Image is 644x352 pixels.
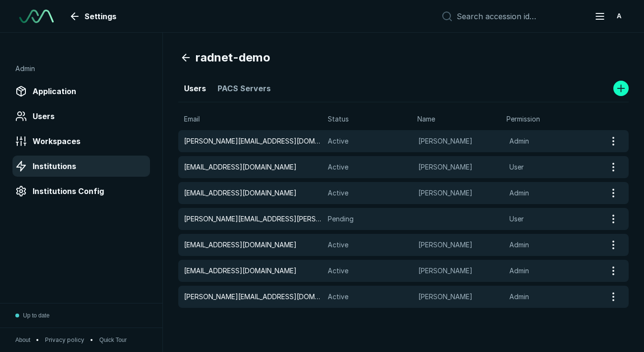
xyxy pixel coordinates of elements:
span: A [617,11,621,21]
span: [PERSON_NAME] [418,136,503,146]
span: Active [328,266,413,276]
span: [PERSON_NAME] [418,188,503,198]
span: Active [328,188,413,198]
a: [PERSON_NAME][EMAIL_ADDRESS][DOMAIN_NAME]Active[PERSON_NAME]Admin [178,130,606,152]
span: User [509,162,594,172]
input: Search accession id… [457,12,583,21]
span: Permission [506,114,540,124]
span: Status [328,114,349,124]
button: Quick Tour [99,336,126,344]
span: [PERSON_NAME] [418,240,503,250]
a: [EMAIL_ADDRESS][DOMAIN_NAME]Active[PERSON_NAME]Admin [178,260,606,282]
span: Active [328,162,413,172]
span: Users [33,110,55,122]
span: User [509,214,594,224]
span: Admin [509,136,594,146]
a: Application [13,82,149,101]
span: [PERSON_NAME][EMAIL_ADDRESS][DOMAIN_NAME] [184,291,322,302]
button: Up to date [15,303,49,328]
a: [PERSON_NAME][EMAIL_ADDRESS][DOMAIN_NAME]Active[PERSON_NAME]Admin [178,286,606,308]
span: • [90,336,93,344]
span: Workspaces [33,135,80,147]
div: avatar-name [611,9,627,24]
a: Settings [65,7,122,26]
button: About [15,336,30,344]
span: Application [33,85,76,97]
a: Institutions [13,157,149,176]
span: [PERSON_NAME] [418,162,503,172]
span: Admin [509,291,594,302]
span: [EMAIL_ADDRESS][DOMAIN_NAME] [184,188,322,198]
span: Admin [509,188,594,198]
span: Active [328,240,413,250]
span: • [36,336,39,344]
a: Privacy policy [45,336,84,344]
button: PACS Servers [212,79,276,98]
span: Name [417,114,435,124]
span: Institutions Config [33,185,104,197]
span: [PERSON_NAME][EMAIL_ADDRESS][PERSON_NAME][DOMAIN_NAME] [184,214,322,224]
a: Institutions Config [13,182,149,201]
span: Institutions [33,160,76,172]
span: [EMAIL_ADDRESS][DOMAIN_NAME] [184,162,322,172]
span: Up to date [23,311,49,320]
span: Admin [15,63,35,74]
a: See-Mode Logo [15,6,57,27]
a: [EMAIL_ADDRESS][DOMAIN_NAME]Active[PERSON_NAME]Admin [178,182,606,204]
span: [PERSON_NAME][EMAIL_ADDRESS][DOMAIN_NAME] [184,136,322,146]
img: See-Mode Logo [19,10,54,23]
span: Admin [509,240,594,250]
a: [EMAIL_ADDRESS][DOMAIN_NAME]Active[PERSON_NAME]Admin [178,234,606,256]
span: [EMAIL_ADDRESS][DOMAIN_NAME] [184,266,322,276]
a: Workspaces [13,132,149,151]
a: radnet-demo [178,48,282,67]
span: Active [328,136,413,146]
span: [EMAIL_ADDRESS][DOMAIN_NAME] [184,240,322,250]
span: Active [328,291,413,302]
a: Users [13,107,149,126]
span: Admin [509,266,594,276]
button: Users [178,79,212,98]
span: Pending [328,214,413,224]
a: [EMAIL_ADDRESS][DOMAIN_NAME]Active[PERSON_NAME]User [178,156,606,178]
span: Email [184,114,200,124]
span: [PERSON_NAME] [418,291,503,302]
button: avatar-name [588,7,629,26]
span: [PERSON_NAME] [418,266,503,276]
a: [PERSON_NAME][EMAIL_ADDRESS][PERSON_NAME][DOMAIN_NAME]PendingUser [178,208,606,230]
